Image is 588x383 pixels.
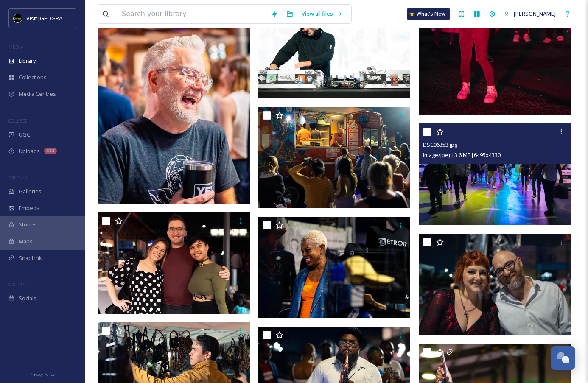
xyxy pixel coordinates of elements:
[19,73,47,81] span: Collections
[44,148,57,154] div: 313
[419,123,571,225] img: DSC06353.jpg
[297,6,347,22] a: View all files
[30,369,55,379] a: Privacy Policy
[423,151,501,159] span: image/jpeg | 3.6 MB | 6495 x 4330
[551,346,575,370] button: Open Chat
[19,90,56,98] span: Media Centres
[98,212,250,314] img: DSC06373.jpg
[19,187,42,196] span: Galleries
[19,238,33,246] span: Maps
[8,281,25,288] span: SOCIALS
[514,10,556,17] span: [PERSON_NAME]
[8,174,28,181] span: WIDGETS
[14,14,22,22] img: VISIT%20DETROIT%20LOGO%20-%20BLACK%20BACKGROUND.png
[19,221,37,229] span: Stories
[19,294,36,302] span: Socials
[258,217,411,319] img: DSC06296.jpg
[118,5,267,23] input: Search your library
[19,131,30,139] span: UGC
[19,57,36,65] span: Library
[19,147,40,155] span: Uploads
[19,254,42,262] span: SnapLink
[8,44,23,50] span: MEDIA
[26,14,92,22] span: Visit [GEOGRAPHIC_DATA]
[98,14,250,204] img: DSC06402.jpg
[258,107,411,209] img: DSC06323.jpg
[423,141,457,148] span: DSC06353.jpg
[19,204,39,212] span: Embeds
[30,372,55,377] span: Privacy Policy
[419,234,571,335] img: DSC06314.jpg
[407,8,450,20] a: What's New
[500,6,560,22] a: [PERSON_NAME]
[8,117,27,124] span: COLLECT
